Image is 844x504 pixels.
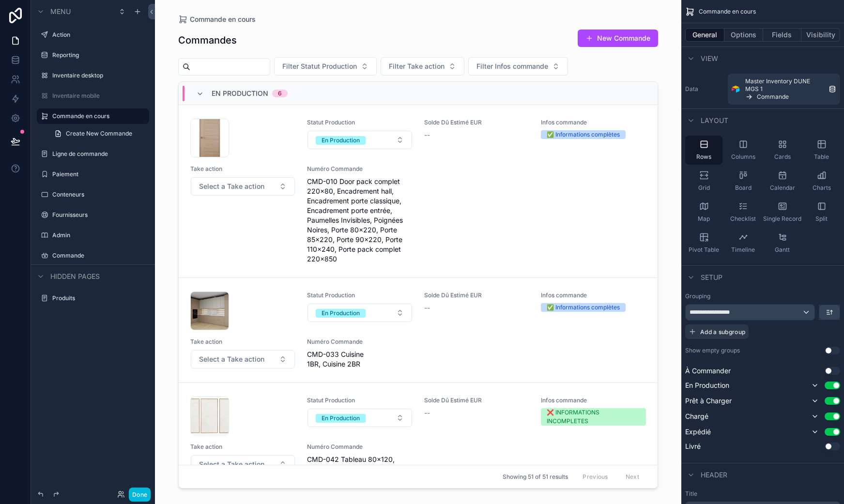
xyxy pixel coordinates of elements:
[700,328,745,336] span: Add a subgroup
[307,350,412,369] span: CMD-033 Cuisine 1BR, Cuisine 2BR
[685,396,732,406] span: Prêt à Charger
[731,153,755,161] span: Columns
[541,119,646,126] span: Infos commande
[803,198,840,227] button: Split
[52,92,143,100] label: Inventaire mobile
[701,470,727,480] span: Header
[381,57,464,76] button: Select Button
[698,215,710,223] span: Map
[322,136,360,145] div: En Production
[685,427,711,437] span: Expédié
[307,338,412,346] span: Numéro Commande
[307,131,412,149] button: Select Button
[424,291,529,299] span: Solde Dû Estimé EUR
[701,54,718,63] span: View
[730,215,756,223] span: Checklist
[190,15,256,24] span: Commande en cours
[476,61,548,71] span: Filter Infos commande
[52,252,143,260] label: Commande
[685,292,710,300] label: Grouping
[307,165,412,173] span: Numéro Commande
[815,215,828,223] span: Split
[685,28,724,42] button: General
[724,229,762,258] button: Timeline
[322,309,360,318] div: En Production
[541,291,646,299] span: Infos commande
[52,112,143,120] label: Commande en cours
[699,8,756,15] span: Commande en cours
[503,473,568,481] span: Showing 51 of 51 results
[190,443,295,451] span: Take action
[190,165,295,173] span: Take action
[191,177,295,196] button: Select Button
[52,150,143,158] label: Ligne de commande
[732,85,739,93] img: Airtable Logo
[274,57,377,76] button: Select Button
[52,211,143,219] a: Fournisseurs
[578,30,658,47] button: New Commande
[724,28,763,42] button: Options
[212,89,268,98] span: En Production
[52,294,143,302] label: Produits
[685,412,708,421] span: Chargé
[724,198,762,227] button: Checklist
[724,136,762,165] button: Columns
[307,455,412,484] span: CMD-042 Tableau 80x120, Tableau 110x110, Tableau 120x80, Tableau 120x120
[685,381,729,390] span: En Production
[307,304,412,322] button: Select Button
[745,77,825,93] span: Master Inventory DUNE MGS 1
[701,273,722,282] span: Setup
[52,191,143,199] label: Conteneurs
[685,324,749,339] button: Add a subgroup
[307,409,412,427] button: Select Button
[307,177,412,264] span: CMD-010 Door pack complet 220x80, Encadrement hall, Encadrement porte classique, Encadrement port...
[541,397,646,404] span: Infos commande
[547,408,640,426] div: ❌ INFORMATIONS INCOMPLETES
[48,126,149,141] a: Create New Commande
[179,278,658,383] a: Statut ProductionSelect ButtonSolde Dû Estimé EUR--Infos commande✅ Informations complètesTake act...
[52,72,143,79] label: Inventaire desktop
[52,31,143,39] label: Action
[547,130,620,139] div: ✅ Informations complètes
[199,182,264,191] span: Select a Take action
[190,338,295,346] span: Take action
[52,170,143,178] a: Paiement
[803,136,840,165] button: Table
[774,153,791,161] span: Cards
[731,246,755,254] span: Timeline
[199,354,264,364] span: Select a Take action
[179,105,658,278] a: Statut ProductionSelect ButtonSolde Dû Estimé EUR--Infos commande✅ Informations complètesTake act...
[179,383,658,498] a: Statut ProductionSelect ButtonSolde Dû Estimé EUR--Infos commande❌ INFORMATIONS INCOMPLETESTake a...
[52,231,143,239] label: Admin
[763,215,801,223] span: Single Record
[685,198,722,227] button: Map
[801,28,840,42] button: Visibility
[728,74,840,105] a: Master Inventory DUNE MGS 1Commande
[689,246,719,254] span: Pivot Table
[424,130,430,140] span: --
[424,397,529,404] span: Solde Dû Estimé EUR
[685,347,740,354] label: Show empty groups
[178,15,256,24] a: Commande en cours
[685,85,724,93] label: Data
[52,51,143,59] label: Reporting
[278,90,282,97] div: 6
[424,408,430,418] span: --
[814,153,829,161] span: Table
[764,229,801,258] button: Gantt
[764,198,801,227] button: Single Record
[307,443,412,451] span: Numéro Commande
[307,291,412,299] span: Statut Production
[735,184,752,192] span: Board
[813,184,831,192] span: Charts
[775,246,790,254] span: Gantt
[763,28,802,42] button: Fields
[696,153,711,161] span: Rows
[129,488,151,502] button: Done
[199,459,264,469] span: Select a Take action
